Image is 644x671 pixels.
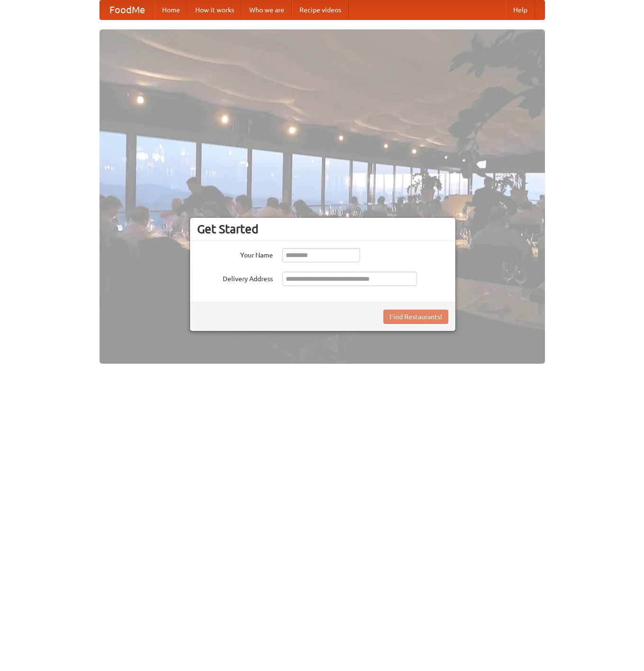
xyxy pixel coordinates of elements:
[383,310,448,324] button: Find Restaurants!
[197,222,448,236] h3: Get Started
[197,248,273,260] label: Your Name
[197,272,273,284] label: Delivery Address
[100,0,154,19] a: FoodMe
[506,0,535,19] a: Help
[242,0,292,19] a: Who we are
[154,0,188,19] a: Home
[292,0,349,19] a: Recipe videos
[188,0,242,19] a: How it works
